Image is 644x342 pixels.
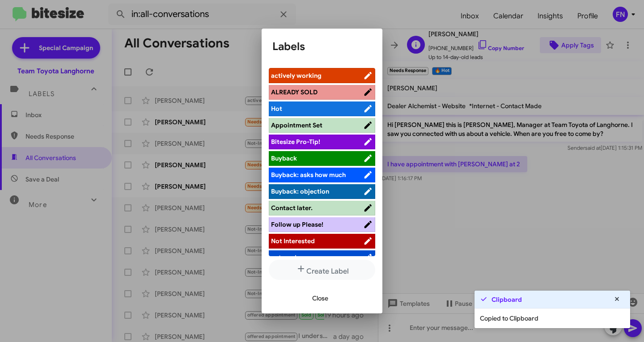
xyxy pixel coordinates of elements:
span: Close [312,290,328,306]
span: actively working [271,72,322,80]
span: Hot [271,105,282,113]
button: Create Label [269,260,375,280]
span: ALREADY SOLD [271,88,318,96]
h1: Labels [272,39,372,54]
span: not ready [271,253,300,262]
div: Copied to Clipboard [475,308,630,328]
span: Not Interested [271,237,315,245]
span: Bitesize Pro-Tip! [271,138,320,146]
span: Follow up Please! [271,220,323,228]
span: Buyback [271,154,297,162]
span: Buyback: objection [271,187,329,195]
span: Contact later. [271,204,313,212]
button: Close [305,290,335,306]
strong: Clipboard [491,295,522,304]
span: Buyback: asks how much [271,171,346,179]
span: Appointment Set [271,121,322,129]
